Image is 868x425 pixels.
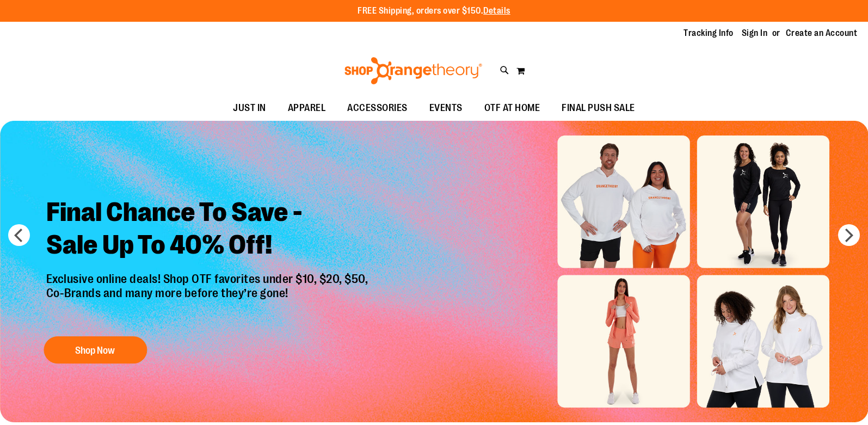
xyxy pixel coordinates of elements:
p: FREE Shipping, orders over $150. [358,5,510,17]
button: next [838,224,860,246]
h2: Final Chance To Save - Sale Up To 40% Off! [38,188,379,272]
a: Details [483,6,510,16]
a: Sign In [742,27,768,39]
button: prev [8,224,30,246]
a: Final Chance To Save -Sale Up To 40% Off! Exclusive online deals! Shop OTF favorites under $10, $... [38,188,379,369]
a: APPAREL [277,96,337,121]
span: OTF AT HOME [484,96,540,120]
span: APPAREL [288,96,326,120]
span: FINAL PUSH SALE [562,96,635,120]
button: Shop Now [44,336,147,364]
a: ACCESSORIES [336,96,418,121]
a: Tracking Info [684,27,734,39]
a: Create an Account [786,27,858,39]
span: EVENTS [429,96,463,120]
a: FINAL PUSH SALE [551,96,646,121]
a: OTF AT HOME [473,96,551,121]
span: ACCESSORIES [347,96,408,120]
a: JUST IN [222,96,277,121]
p: Exclusive online deals! Shop OTF favorites under $10, $20, $50, Co-Brands and many more before th... [38,272,379,325]
img: Shop Orangetheory [343,57,484,84]
span: JUST IN [233,96,266,120]
a: EVENTS [418,96,473,121]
